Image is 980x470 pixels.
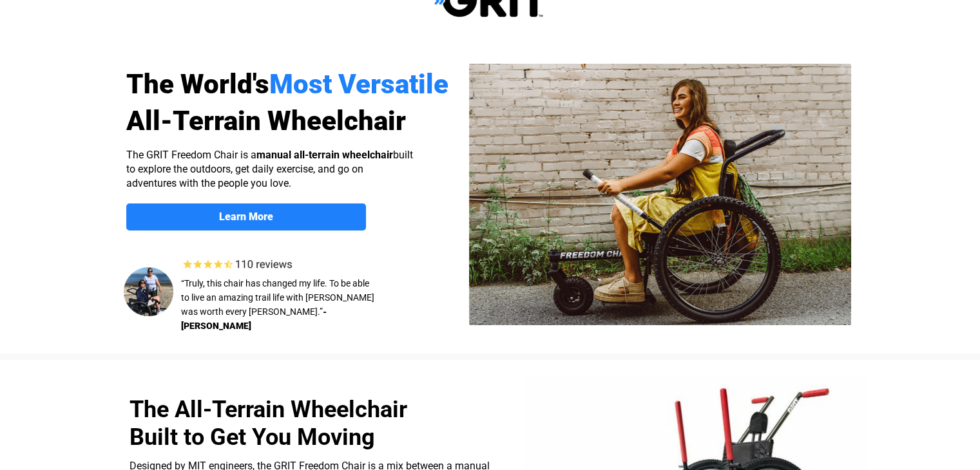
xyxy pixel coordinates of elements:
a: Learn More [126,203,366,230]
strong: manual all-terrain wheelchair [256,149,393,161]
span: The GRIT Freedom Chair is a built to explore the outdoors, get daily exercise, and go on adventur... [126,149,413,189]
input: Get more information [46,311,157,335]
span: The World's [126,68,269,100]
span: The All-Terrain Wheelchair Built to Get You Moving [130,396,407,451]
span: All-Terrain Wheelchair [126,105,406,136]
span: “Truly, this chair has changed my life. To be able to live an amazing trail life with [PERSON_NAM... [181,278,374,317]
span: Most Versatile [269,68,448,100]
strong: Learn More [219,211,273,223]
